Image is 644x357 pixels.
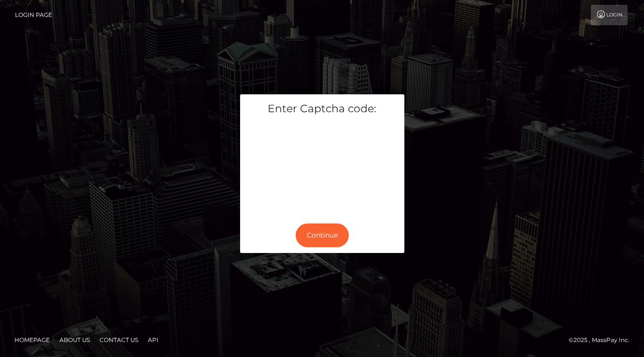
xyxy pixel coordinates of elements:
a: Login [591,5,628,25]
a: Contact Us [96,332,142,347]
a: About Us [56,332,94,347]
iframe: mtcaptcha [247,124,397,210]
h5: Enter Captcha code: [247,102,397,117]
a: API [144,332,162,347]
button: Continue [296,223,349,247]
a: Homepage [11,332,54,347]
div: © 2025 , MassPay Inc. [569,335,637,345]
a: Login Page [15,5,52,25]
